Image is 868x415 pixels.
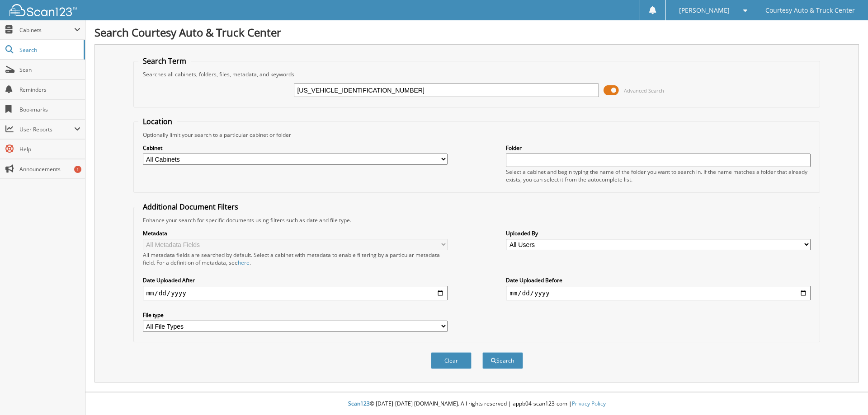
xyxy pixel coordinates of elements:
div: Enhance your search for specific documents using filters such as date and file type. [138,216,816,224]
span: Advanced Search [624,87,664,94]
div: © [DATE]-[DATE] [DOMAIN_NAME]. All rights reserved | appb04-scan123-com | [85,393,868,415]
div: Optionally limit your search to a particular cabinet or folder [138,131,816,139]
label: Date Uploaded After [143,276,448,284]
a: Privacy Policy [572,400,606,407]
div: Select a cabinet and begin typing the name of the folder you want to search in. If the name match... [506,168,811,183]
input: end [506,286,811,300]
span: Search [19,46,79,54]
label: Metadata [143,229,448,237]
span: Help [19,145,80,153]
a: here [238,259,250,266]
label: File type [143,311,448,319]
legend: Additional Document Filters [138,202,243,212]
div: Searches all cabinets, folders, files, metadata, and keywords [138,70,816,78]
label: Date Uploaded Before [506,276,811,284]
h1: Search Courtesy Auto & Truck Center [94,25,859,40]
span: User Reports [19,126,74,133]
div: 1 [74,166,81,173]
span: [PERSON_NAME] [679,8,730,13]
img: scan123-logo-white.svg [9,4,77,16]
span: Scan123 [348,400,370,407]
div: All metadata fields are searched by default. Select a cabinet with metadata to enable filtering b... [143,251,448,266]
button: Clear [431,352,472,369]
span: Scan [19,66,80,74]
input: start [143,286,448,300]
span: Courtesy Auto & Truck Center [765,8,855,13]
button: Search [482,352,523,369]
legend: Search Term [138,56,191,66]
span: Bookmarks [19,106,80,113]
span: Reminders [19,86,80,93]
label: Uploaded By [506,229,811,237]
label: Cabinet [143,144,448,152]
span: Announcements [19,165,80,173]
label: Folder [506,144,811,152]
span: Cabinets [19,26,74,34]
legend: Location [138,117,177,126]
